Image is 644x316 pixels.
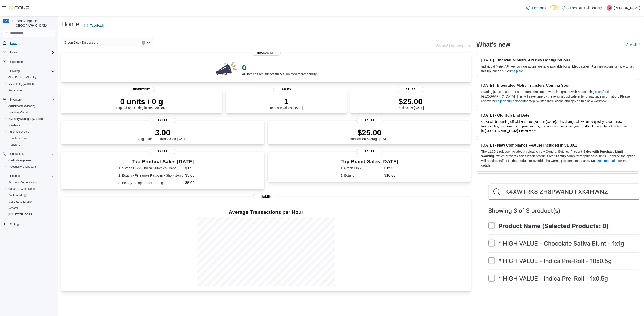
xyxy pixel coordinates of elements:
[568,5,602,11] p: Green Duck Dispensary
[270,97,303,106] p: 1
[185,165,207,171] dd: $15.00
[5,109,57,116] button: Inventory Count
[5,179,57,186] button: BioTrack Reconciliation
[481,89,635,103] p: Starting [DATE], store-to-store transfers can now be integrated with Metrc using in [GEOGRAPHIC_D...
[8,158,32,162] span: Cash Management
[150,149,175,154] span: Sales
[6,142,55,147] span: Transfers
[614,5,640,11] p: [PERSON_NAME]
[8,136,31,140] span: Transfers (Classic)
[8,97,55,102] span: Inventory
[638,43,640,46] svg: External link
[215,60,239,79] img: 0
[5,74,57,81] button: Classification (Classic)
[116,97,167,106] p: 0 units / 0 g
[519,129,536,133] strong: Learn More
[242,63,317,72] p: 0
[6,81,55,87] span: My Catalog (Classic)
[118,159,207,164] h3: Top Product Sales [DATE]
[8,40,19,46] a: Home
[118,166,183,170] dt: 1. *Green Duck - Indica Gummies Grape
[1,96,57,103] button: Inventory
[8,68,55,74] span: Catalog
[6,212,34,217] a: [US_STATE] CCRS
[6,110,30,115] a: Inventory Count
[10,222,20,226] span: Settings
[525,3,548,12] a: Feedback
[5,198,57,205] button: Metrc Reconciliation
[6,199,35,204] a: Metrc Reconciliation
[10,41,17,45] span: Home
[6,123,55,128] span: Manifests
[6,116,45,122] a: Inventory Manager (Classic)
[397,97,424,106] p: $25.00
[8,165,36,169] span: Traceabilty Dashboard
[8,117,43,121] span: Inventory Manager (Classic)
[607,5,612,11] div: Ira Mitchell
[384,165,398,171] dd: $15.00
[481,113,635,118] h3: [DATE] - Old Hub End Date
[138,128,187,141] div: Avg Items Per Transaction [DATE]
[481,83,635,88] h3: [DATE] - Integrated Metrc Transfers Coming Soon
[64,40,98,45] span: Green Duck Dispensary
[8,68,21,74] button: Catalog
[6,158,33,163] a: Cash Management
[142,41,145,45] button: Clear input
[10,98,21,101] span: Inventory
[481,150,623,158] strong: Prevent Sales with Purchase Limit Warning
[6,103,37,109] a: Adjustments (Classic)
[10,60,23,64] span: Customers
[1,58,57,65] button: Customers
[118,173,183,178] dt: 2. Botany - Pineapple Raspberry Shot - 10mg
[138,128,187,137] p: 3.00
[8,50,19,55] button: Users
[150,118,175,123] span: Sales
[8,206,18,210] span: Reports
[5,135,57,141] button: Transfers (Classic)
[435,44,471,47] p: Updated 1 minute(s) ago
[6,164,38,169] a: Traceabilty Dashboard
[8,124,20,127] span: Manifests
[6,192,29,198] a: Dashboards
[356,118,382,123] span: Sales
[604,5,605,11] p: |
[550,5,560,10] input: Dark Mode
[8,221,22,227] a: Settings
[8,173,22,179] button: Reports
[5,211,57,218] button: [US_STATE] CCRS
[5,81,57,87] button: My Catalog (Classic)
[10,152,24,156] span: Operations
[8,193,27,197] span: Dashboards
[8,59,25,65] a: Customers
[481,149,635,168] p: The v1.30.1 release includes a valuable new General Setting, ' ', which prevents sales when produ...
[6,164,55,169] span: Traceabilty Dashboard
[608,5,611,11] span: IM
[341,173,382,178] dt: 2. Botany
[1,173,57,179] button: Reports
[185,180,207,186] dd: $5.00
[481,58,635,62] h3: [DATE] – Individual Metrc API Key Configurations
[8,221,55,227] span: Settings
[595,90,608,94] a: Transfers
[6,123,22,128] a: Manifests
[6,75,55,80] span: Classification (Classic)
[8,50,55,55] span: Users
[5,205,57,211] button: Reports
[8,40,55,46] span: Home
[8,111,28,114] span: Inventory Count
[6,158,55,163] span: Cash Management
[251,50,281,56] span: Traceability
[398,87,423,92] span: Sales
[8,213,32,216] span: [US_STATE] CCRS
[6,135,33,141] a: Transfers (Classic)
[129,87,155,92] span: Inventory
[9,6,30,10] img: Cova
[8,200,33,204] span: Metrc Reconciliation
[6,75,38,80] a: Classification (Classic)
[626,43,640,46] a: View allExternal link
[82,21,106,30] a: Feedback
[8,187,35,191] span: Canadian Compliance
[5,141,57,148] button: Transfers
[65,210,467,215] h4: Average Transactions per Hour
